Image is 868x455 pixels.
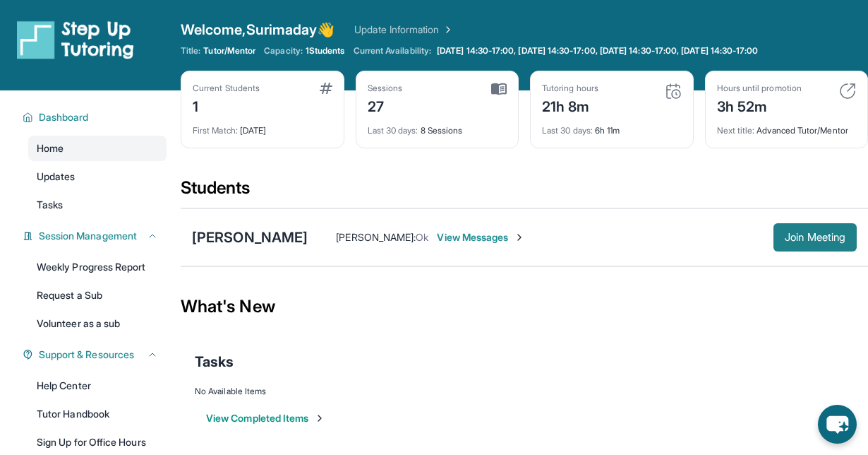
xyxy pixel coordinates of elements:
[717,125,755,136] span: Next title :
[28,254,167,280] a: Weekly Progress Report
[181,45,200,57] span: Title:
[39,348,134,362] span: Support & Resources
[491,83,507,95] img: card
[785,233,845,242] span: Join Meeting
[818,405,857,444] button: chat-button
[665,83,682,100] img: card
[33,110,158,124] button: Dashboard
[434,45,761,57] a: [DATE] 14:30-17:00, [DATE] 14:30-17:00, [DATE] 14:30-17:00, [DATE] 14:30-17:00
[28,430,167,455] a: Sign Up for Office Hours
[542,83,598,94] div: Tutoring hours
[717,94,802,117] div: 3h 52m
[773,223,857,252] button: Join Meeting
[28,311,167,336] a: Volunteer as a sub
[514,232,525,243] img: Chevron-Right
[336,231,416,243] span: [PERSON_NAME] :
[28,373,167,398] a: Help Center
[28,192,167,218] a: Tasks
[181,276,868,338] div: What's New
[354,23,453,37] a: Update Information
[37,170,76,184] span: Updates
[437,45,758,57] span: [DATE] 14:30-17:00, [DATE] 14:30-17:00, [DATE] 14:30-17:00, [DATE] 14:30-17:00
[28,136,167,161] a: Home
[264,45,303,57] span: Capacity:
[181,177,868,208] div: Students
[39,110,89,124] span: Dashboard
[193,125,238,136] span: First Match :
[33,229,158,243] button: Session Management
[542,94,598,117] div: 21h 8m
[203,45,255,57] span: Tutor/Mentor
[717,117,857,136] div: Advanced Tutor/Mentor
[368,94,403,117] div: 27
[354,45,431,57] span: Current Availability:
[542,125,593,136] span: Last 30 days :
[368,117,507,136] div: 8 Sessions
[193,94,260,117] div: 1
[193,117,332,136] div: [DATE]
[28,164,167,189] a: Updates
[195,386,854,397] div: No Available Items
[193,83,260,94] div: Current Students
[37,198,63,212] span: Tasks
[206,411,325,425] button: View Completed Items
[717,83,802,94] div: Hours until promotion
[17,20,134,59] img: logo
[33,348,158,362] button: Support & Resources
[440,23,454,37] img: Chevron Right
[368,83,403,94] div: Sessions
[416,231,428,243] span: Ok
[37,141,64,155] span: Home
[28,401,167,427] a: Tutor Handbook
[368,125,418,136] span: Last 30 days :
[28,283,167,308] a: Request a Sub
[320,83,332,94] img: card
[39,229,137,243] span: Session Management
[195,352,234,372] span: Tasks
[437,230,525,244] span: View Messages
[192,227,308,247] div: [PERSON_NAME]
[542,117,682,136] div: 6h 11m
[181,20,334,40] span: Welcome, Surimaday 👋
[306,45,345,57] span: 1 Students
[839,83,856,100] img: card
